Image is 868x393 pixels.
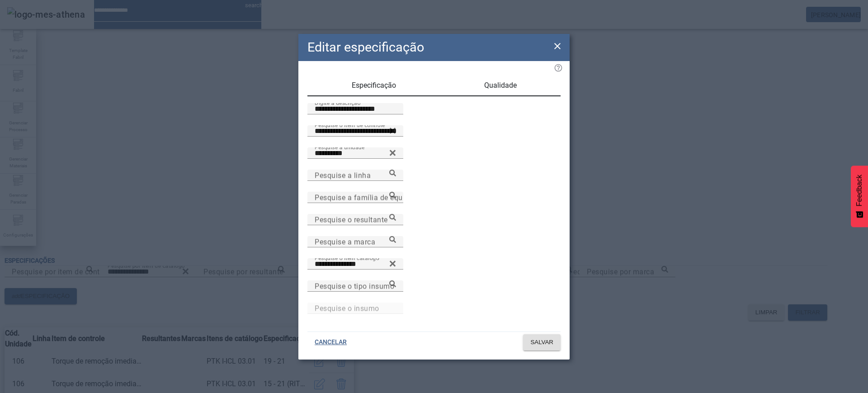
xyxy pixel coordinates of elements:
[315,304,379,313] mat-label: Pesquise o insumo
[307,334,354,350] button: CANCELAR
[315,338,347,347] span: CANCELAR
[315,122,385,128] mat-label: Pesquise o item de controle
[315,144,364,150] mat-label: Pesquise a unidade
[315,281,396,292] input: Number
[315,192,396,203] input: Number
[315,170,396,181] input: Number
[307,38,424,57] h2: Editar especificação
[315,237,375,246] mat-label: Pesquise a marca
[315,282,394,290] mat-label: Pesquise o tipo insumo
[530,338,553,347] span: SALVAR
[315,171,371,180] mat-label: Pesquise a linha
[855,175,863,206] span: Feedback
[315,126,396,137] input: Number
[315,255,379,261] mat-label: Pesquise o item catálogo
[315,148,396,159] input: Number
[315,99,360,106] mat-label: Digite a descrição
[315,259,396,270] input: Number
[315,303,396,314] input: Number
[851,166,868,227] button: Feedback - Mostrar pesquisa
[523,334,561,350] button: SALVAR
[315,193,435,202] mat-label: Pesquise a família de equipamento
[315,237,396,247] input: Number
[315,215,388,224] mat-label: Pesquise o resultante
[484,82,517,89] span: Qualidade
[315,214,396,225] input: Number
[352,82,396,89] span: Especificação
